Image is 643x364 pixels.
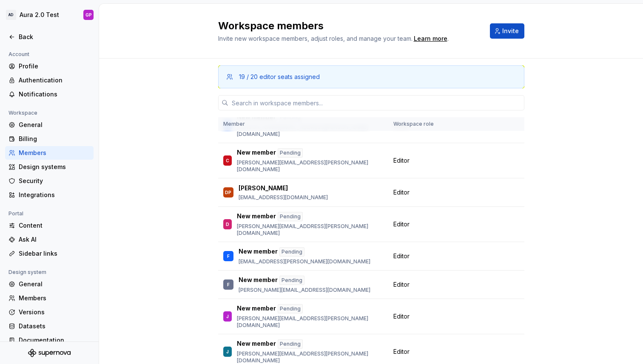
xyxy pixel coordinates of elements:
th: Member [218,117,388,131]
p: New member [239,276,278,285]
a: General [5,118,94,132]
div: Security [19,177,90,185]
div: General [19,121,90,129]
span: Invite new workspace members, adjust roles, and manage your team. [218,35,413,42]
div: Pending [278,212,303,221]
div: Pending [279,276,304,285]
div: Members [19,294,90,302]
div: Ask AI [19,235,90,244]
a: Ask AI [5,233,94,246]
div: F [227,280,230,289]
span: Editor [393,156,410,165]
div: DP [225,188,231,197]
div: J [226,347,229,356]
div: Documentation [19,336,90,344]
p: New member [237,212,276,221]
a: General [5,277,94,291]
p: [EMAIL_ADDRESS][PERSON_NAME][DOMAIN_NAME] [239,258,370,265]
div: Portal [5,209,27,219]
svg: Supernova Logo [28,349,71,357]
a: Billing [5,132,94,146]
div: Pending [278,148,303,158]
div: Members [19,149,90,157]
a: Security [5,174,94,188]
a: Notifications [5,87,94,101]
p: New member [237,339,276,349]
p: [PERSON_NAME][EMAIL_ADDRESS][PERSON_NAME][DOMAIN_NAME] [237,159,383,173]
a: Profile [5,59,94,73]
p: New member [237,304,276,313]
p: New member [237,148,276,158]
span: Invite [502,27,519,35]
span: Editor [393,347,410,356]
span: Editor [393,220,410,229]
a: Versions [5,305,94,319]
h2: Workspace members [218,19,480,33]
div: AD [6,10,16,20]
a: Content [5,219,94,232]
span: . [413,36,449,42]
button: ADAura 2.0 TestGP [2,6,97,24]
div: D [226,220,229,229]
button: Invite [490,23,524,39]
div: Integrations [19,191,90,199]
div: Workspace [5,108,41,118]
span: Editor [393,188,410,197]
div: F [227,252,230,260]
input: Search in workspace members... [228,95,524,110]
div: Authentication [19,76,90,85]
th: Workspace role [388,117,453,131]
div: Pending [279,247,304,257]
a: Members [5,146,94,160]
div: Back [19,33,90,41]
p: [PERSON_NAME][EMAIL_ADDRESS][PERSON_NAME][DOMAIN_NAME] [237,350,383,364]
div: C [226,156,229,165]
div: Billing [19,135,90,143]
a: Learn more [414,34,447,43]
p: New member [239,247,278,257]
p: [PERSON_NAME][EMAIL_ADDRESS][PERSON_NAME][DOMAIN_NAME] [237,223,383,237]
span: Editor [393,312,410,321]
div: Design system [5,267,50,277]
div: Pending [278,339,303,349]
div: Design systems [19,163,90,171]
div: Datasets [19,322,90,330]
a: Datasets [5,319,94,333]
span: Editor [393,280,410,289]
div: Profile [19,62,90,71]
a: Sidebar links [5,247,94,260]
div: General [19,280,90,288]
div: GP [85,11,92,18]
div: Pending [278,304,303,313]
p: [PERSON_NAME][EMAIL_ADDRESS][DOMAIN_NAME] [239,287,370,293]
div: Account [5,49,33,59]
div: Versions [19,308,90,316]
p: [EMAIL_ADDRESS][DOMAIN_NAME] [239,194,328,201]
div: Content [19,221,90,230]
p: [PERSON_NAME][EMAIL_ADDRESS][PERSON_NAME][DOMAIN_NAME] [237,315,383,329]
a: Back [5,30,94,44]
div: Aura 2.0 Test [20,11,59,19]
a: Authentication [5,73,94,87]
div: J [226,312,229,321]
div: 19 / 20 editor seats assigned [239,73,320,81]
p: [PERSON_NAME] [239,184,288,192]
a: Members [5,291,94,305]
a: Design systems [5,160,94,174]
span: Editor [393,252,410,260]
a: Integrations [5,188,94,202]
div: Notifications [19,90,90,99]
div: Sidebar links [19,249,90,258]
a: Documentation [5,333,94,347]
